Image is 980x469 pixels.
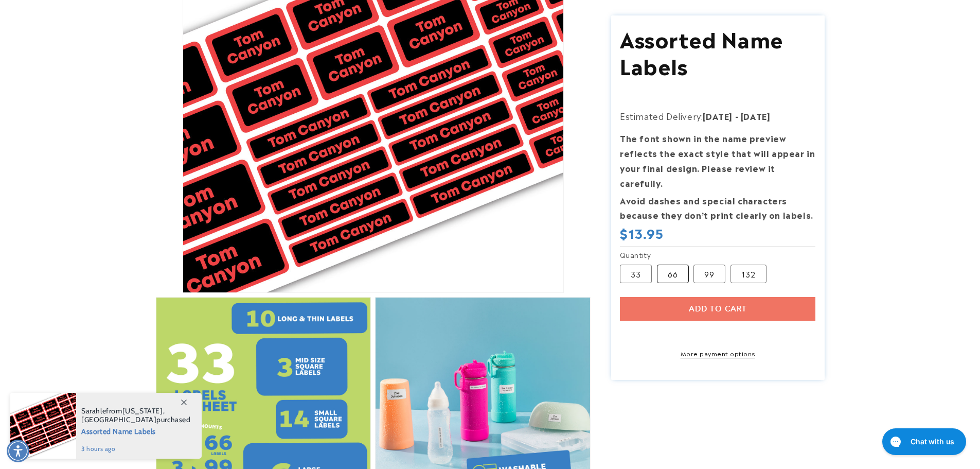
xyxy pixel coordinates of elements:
[730,264,767,283] label: 132
[8,387,130,418] iframe: Sign Up via Text for Offers
[122,406,163,415] span: [US_STATE]
[81,407,191,424] span: from , purchased
[693,264,725,283] label: 99
[81,444,191,454] span: 3 hours ago
[81,424,191,437] span: Assorted Name Labels
[620,25,815,78] h1: Assorted Name Labels
[620,108,815,123] p: Estimated Delivery:
[620,349,815,358] a: More payment options
[7,440,29,462] div: Accessibility Menu
[877,425,970,459] iframe: Gorgias live chat messenger
[620,194,813,221] strong: Avoid dashes and special characters because they don’t print clearly on labels.
[620,250,652,260] legend: Quantity
[735,109,739,121] strong: -
[703,109,733,121] strong: [DATE]
[741,109,771,121] strong: [DATE]
[620,264,652,283] label: 33
[81,415,156,424] span: [GEOGRAPHIC_DATA]
[620,225,664,241] span: $13.95
[657,264,689,283] label: 66
[620,132,815,188] strong: The font shown in the name preview reflects the exact style that will appear in your final design...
